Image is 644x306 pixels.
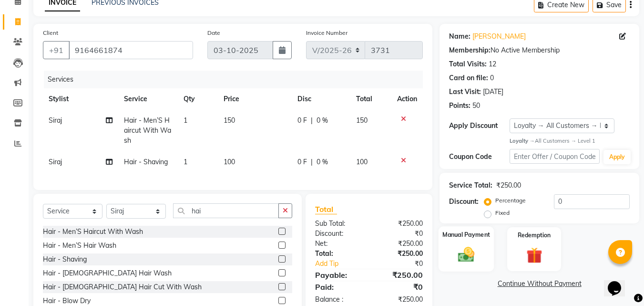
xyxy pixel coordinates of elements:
[489,59,496,69] div: 12
[184,116,187,125] span: 1
[510,137,535,144] strong: Loyalty →
[369,219,430,229] div: ₹250.00
[297,116,307,126] span: 0 F
[317,157,328,167] span: 0 %
[490,73,494,83] div: 0
[49,158,62,166] span: Siraj
[603,150,631,164] button: Apply
[308,281,369,293] div: Paid:
[449,197,479,207] div: Discount:
[449,152,509,162] div: Coupon Code
[43,296,91,306] div: Hair - Blow Dry
[306,29,348,37] label: Invoice Number
[43,254,87,264] div: Hair - Shaving
[308,259,379,269] a: Add Tip
[369,229,430,239] div: ₹0
[43,241,116,251] div: Hair - Men’S Hair Wash
[449,101,470,111] div: Points:
[449,87,481,97] div: Last Visit:
[449,32,470,42] div: Name:
[43,29,58,37] label: Client
[311,116,313,126] span: |
[369,269,430,281] div: ₹250.00
[317,116,328,126] span: 0 %
[118,88,178,110] th: Service
[510,137,630,145] div: All Customers → Level 1
[184,158,187,166] span: 1
[472,101,480,111] div: 50
[308,229,369,239] div: Discount:
[518,231,551,240] label: Redemption
[178,88,218,110] th: Qty
[311,157,313,167] span: |
[308,295,369,305] div: Balance :
[308,269,369,281] div: Payable:
[218,88,292,110] th: Price
[495,196,526,205] label: Percentage
[308,239,369,249] div: Net:
[43,227,143,237] div: Hair - Men’S Haircut With Wash
[379,259,430,269] div: ₹0
[369,249,430,259] div: ₹250.00
[315,204,337,214] span: Total
[449,121,509,131] div: Apply Discount
[496,180,521,190] div: ₹250.00
[297,157,307,167] span: 0 F
[124,158,168,166] span: Hair - Shaving
[43,268,172,278] div: Hair - [DEMOGRAPHIC_DATA] Hair Wash
[43,41,70,59] button: +91
[224,116,235,125] span: 150
[207,29,220,37] label: Date
[356,116,368,125] span: 150
[292,88,350,110] th: Disc
[44,71,430,88] div: Services
[495,209,510,217] label: Fixed
[356,158,368,166] span: 100
[369,239,430,249] div: ₹250.00
[449,73,488,83] div: Card on file:
[442,231,490,240] label: Manual Payment
[510,149,600,164] input: Enter Offer / Coupon Code
[441,279,637,289] a: Continue Without Payment
[43,88,118,110] th: Stylist
[49,116,62,125] span: Siraj
[483,87,503,97] div: [DATE]
[69,41,193,59] input: Search by Name/Mobile/Email/Code
[308,219,369,229] div: Sub Total:
[173,203,279,218] input: Search or Scan
[472,32,526,42] a: [PERSON_NAME]
[43,282,202,292] div: Hair - [DEMOGRAPHIC_DATA] Hair Cut With Wash
[449,180,492,190] div: Service Total:
[449,59,487,69] div: Total Visits:
[369,281,430,293] div: ₹0
[124,116,171,145] span: Hair - Men’S Haircut With Wash
[369,295,430,305] div: ₹250.00
[604,268,634,296] iframe: chat widget
[521,245,547,265] img: _gift.svg
[449,45,491,55] div: Membership:
[453,245,480,264] img: _cash.svg
[350,88,392,110] th: Total
[308,249,369,259] div: Total:
[224,158,235,166] span: 100
[391,88,423,110] th: Action
[449,45,630,55] div: No Active Membership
